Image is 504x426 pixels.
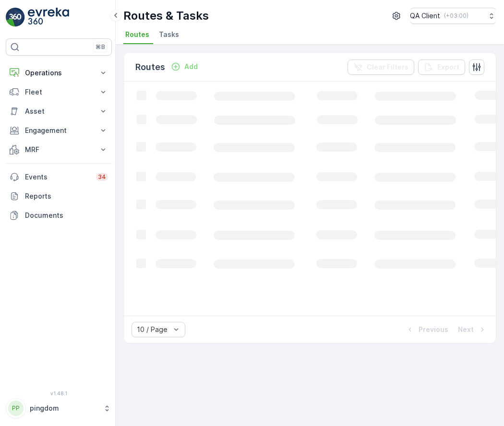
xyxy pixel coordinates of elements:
img: logo [6,8,25,27]
p: MRF [25,145,93,154]
button: Next [457,324,488,335]
p: Fleet [25,87,93,97]
p: Clear Filters [367,62,408,72]
span: Tasks [159,30,179,39]
button: Previous [404,324,449,335]
a: Reports [6,187,112,206]
a: Documents [6,206,112,225]
button: Operations [6,63,112,83]
p: Routes & Tasks [123,8,209,24]
button: Fleet [6,83,112,102]
button: Clear Filters [348,59,414,75]
p: ( +03:00 ) [444,12,468,20]
p: Add [184,62,198,71]
p: QA Client [410,11,440,21]
p: ⌘B [96,43,105,51]
span: v 1.48.1 [6,390,112,396]
p: 34 [98,173,106,181]
p: Next [458,325,474,334]
div: PP [8,401,24,416]
button: QA Client(+03:00) [410,8,496,24]
p: Events [25,172,90,182]
button: Asset [6,102,112,121]
button: Export [418,59,465,75]
p: Engagement [25,126,93,135]
p: Previous [419,325,448,334]
a: Events34 [6,167,112,187]
p: Export [437,62,459,72]
button: Add [167,61,202,72]
span: Routes [125,30,149,39]
button: PPpingdom [6,398,112,418]
p: pingdom [30,403,98,413]
img: logo_light-DOdMpM7g.png [28,8,69,27]
p: Documents [25,211,108,220]
button: MRF [6,140,112,159]
p: Reports [25,191,108,201]
p: Routes [135,60,165,74]
p: Operations [25,68,93,78]
button: Engagement [6,121,112,140]
p: Asset [25,106,93,116]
